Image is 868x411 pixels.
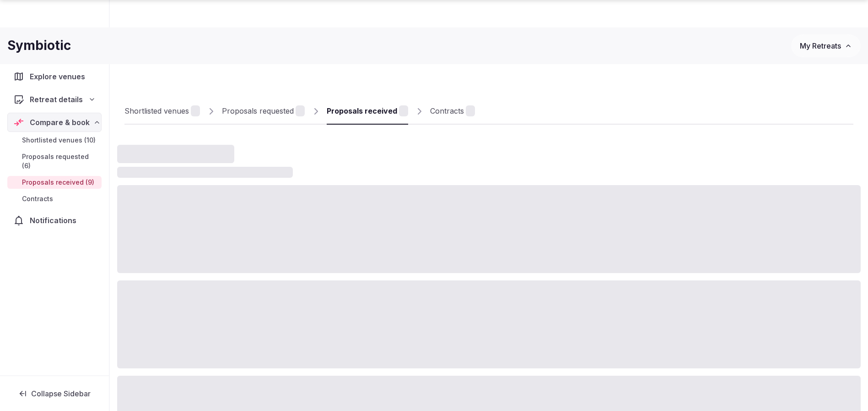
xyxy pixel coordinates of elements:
[124,105,189,116] div: Shortlisted venues
[327,98,408,125] a: Proposals received
[327,105,397,116] div: Proposals received
[7,67,102,86] a: Explore venues
[30,71,89,82] span: Explore venues
[791,34,861,57] button: My Retreats
[22,194,53,203] span: Contracts
[430,105,464,116] div: Contracts
[31,389,91,398] span: Collapse Sidebar
[222,98,305,125] a: Proposals requested
[7,176,102,189] a: Proposals received (9)
[800,41,841,50] span: My Retreats
[430,98,475,125] a: Contracts
[7,150,102,172] a: Proposals requested (6)
[7,211,102,230] a: Notifications
[7,134,102,147] a: Shortlisted venues (10)
[222,105,294,116] div: Proposals requested
[22,136,96,145] span: Shortlisted venues (10)
[30,215,80,226] span: Notifications
[22,178,94,187] span: Proposals received (9)
[7,37,71,55] h1: Symbiotic
[7,192,102,205] a: Contracts
[30,117,90,128] span: Compare & book
[22,152,98,170] span: Proposals requested (6)
[124,98,200,125] a: Shortlisted venues
[30,94,83,105] span: Retreat details
[7,384,102,404] button: Collapse Sidebar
